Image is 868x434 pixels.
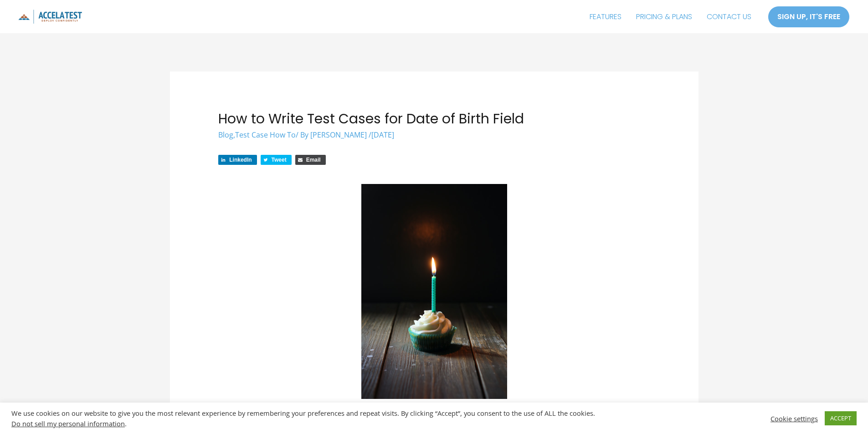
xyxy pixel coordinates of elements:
[11,419,125,428] a: Do not sell my personal information
[582,5,629,28] a: FEATURES
[361,184,507,399] img: Test Cases for Date of Birth Field
[218,111,650,127] h1: How to Write Test Cases for Date of Birth Field
[11,409,603,428] div: We use cookies on our website to give you the most relevant experience by remembering your prefer...
[218,155,257,165] a: Share on LinkedIn
[11,419,603,428] div: .
[768,6,850,28] a: SIGN UP, IT'S FREE
[371,130,394,140] span: [DATE]
[272,157,287,163] span: Tweet
[229,157,252,163] span: LinkedIn
[218,130,650,140] div: / By /
[310,130,369,140] a: [PERSON_NAME]
[261,155,292,165] a: Share on Twitter
[218,130,296,140] span: ,
[699,5,759,28] a: CONTACT US
[629,5,699,28] a: PRICING & PLANS
[306,157,321,163] span: Email
[235,130,296,140] a: Test Case How To
[218,130,233,140] a: Blog
[18,10,82,24] img: icon
[582,5,759,28] nav: Site Navigation
[295,155,326,165] a: Share via Email
[825,411,857,425] a: ACCEPT
[770,414,818,423] a: Cookie settings
[310,130,367,140] span: [PERSON_NAME]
